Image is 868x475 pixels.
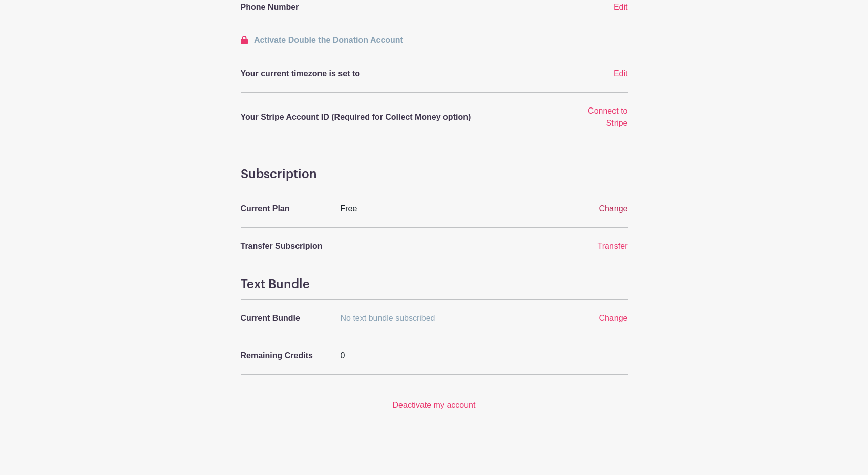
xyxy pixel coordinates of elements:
div: 0 [334,350,567,362]
span: Activate Double the Donation Account [254,36,403,45]
p: Your current timezone is set to [241,68,561,80]
a: Edit [613,3,628,11]
p: Remaining Credits [241,350,328,362]
p: Current Plan [241,203,328,215]
a: Deactivate my account [393,401,476,409]
a: Edit [613,69,628,78]
p: Current Bundle [241,312,328,325]
a: Change [599,314,627,322]
p: Transfer Subscripion [241,240,328,252]
div: Free [334,203,567,215]
h4: Subscription [241,167,628,182]
a: Transfer [598,242,628,250]
p: Your Stripe Account ID (Required for Collect Money option) [241,111,561,123]
a: Connect to Stripe [588,106,627,127]
span: No text bundle subscribed [341,314,435,322]
h4: Text Bundle [241,277,628,292]
a: Change [599,204,627,213]
p: Phone Number [241,1,328,13]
